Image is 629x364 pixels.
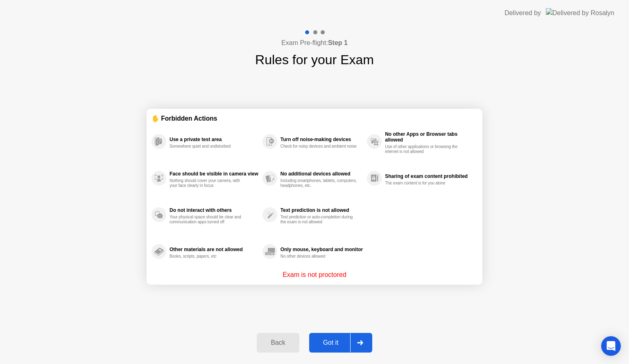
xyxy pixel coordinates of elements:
h1: Rules for your Exam [255,50,374,70]
div: No additional devices allowed [281,171,363,177]
div: ✋ Forbidden Actions [152,114,477,123]
div: Use of other applications or browsing the internet is not allowed [385,144,462,154]
img: Delivered by Rosalyn [546,8,614,18]
div: Back [259,339,296,346]
div: Do not interact with others [170,207,258,213]
div: Check for noisy devices and ambient noise [281,144,358,149]
p: Exam is not proctored [283,270,346,280]
div: Somewhere quiet and undisturbed [170,144,247,149]
h4: Exam Pre-flight: [281,38,348,48]
div: The exam content is for you alone [385,181,462,186]
div: No other devices allowed [281,254,358,259]
div: Face should be visible in camera view [170,171,258,177]
div: No other Apps or Browser tabs allowed [385,131,473,143]
div: Nothing should cover your camera, with your face clearly in focus [170,178,247,188]
div: Text prediction is not allowed [281,207,363,213]
div: Other materials are not allowed [170,247,258,252]
div: Sharing of exam content prohibited [385,173,473,179]
button: Back [257,333,299,353]
div: Only mouse, keyboard and monitor [281,247,363,252]
div: Including smartphones, tablets, computers, headphones, etc. [281,178,358,188]
div: Books, scripts, papers, etc [170,254,247,259]
div: Open Intercom Messenger [601,336,621,356]
div: Delivered by [505,8,541,18]
div: Text prediction or auto-completion during the exam is not allowed [281,215,358,225]
div: Turn off noise-making devices [281,137,363,142]
b: Step 1 [328,39,348,46]
div: Your physical space should be clear and communication apps turned off [170,215,247,225]
div: Got it [312,339,350,346]
div: Use a private test area [170,137,258,142]
button: Got it [309,333,372,353]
